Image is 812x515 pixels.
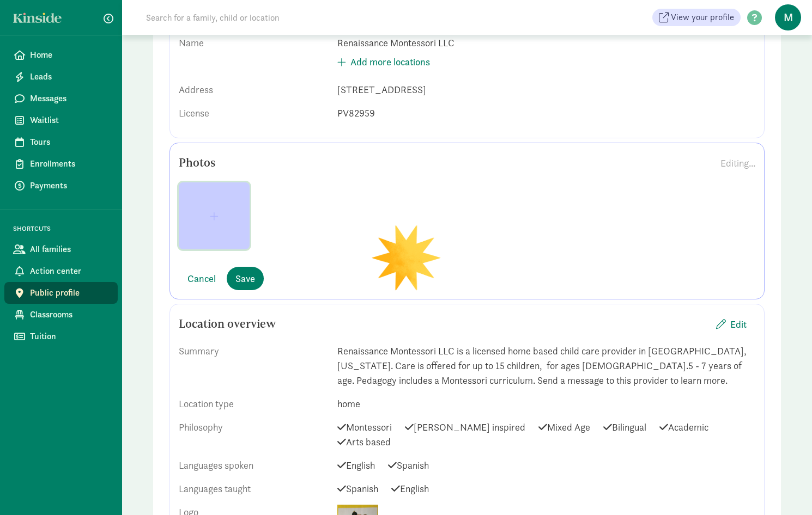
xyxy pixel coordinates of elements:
[758,463,812,515] iframe: Chat Widget
[30,70,109,83] span: Leads
[337,344,755,388] div: Renaissance Montessori LLC is a licensed home based child care provider in [GEOGRAPHIC_DATA], [US...
[4,282,118,304] a: Public profile
[388,458,429,473] span: Spanish
[4,44,118,66] a: Home
[775,4,801,30] span: M
[4,153,118,175] a: Enrollments
[179,458,329,473] div: Languages spoken
[140,7,445,28] input: Search for a family, child or location
[337,35,755,50] div: Renaissance Montessori LLC
[187,271,216,286] span: Cancel
[179,106,329,120] div: License
[720,156,755,170] div: Editing...
[30,265,109,278] span: Action center
[235,271,255,286] span: Save
[4,88,118,109] a: Messages
[337,420,392,434] span: Montessori
[659,420,708,434] span: Academic
[30,308,109,321] span: Classrooms
[30,92,109,105] span: Messages
[4,260,118,282] a: Action center
[4,109,118,131] a: Waitlist
[337,396,755,411] div: home
[707,312,755,336] button: Edit
[30,136,109,149] span: Tours
[179,267,225,290] button: Cancel
[30,330,109,343] span: Tuition
[337,458,375,473] span: English
[30,179,109,192] span: Payments
[538,420,590,434] span: Mixed Age
[652,9,741,26] a: View your profile
[179,156,215,169] h5: Photos
[179,317,276,330] h5: Location overview
[603,420,646,434] span: Bilingual
[30,48,109,62] span: Home
[227,267,264,290] button: Save
[4,131,118,153] a: Tours
[337,434,391,449] span: Arts based
[4,304,118,326] a: Classrooms
[329,50,439,73] button: Add more locations
[4,238,118,260] a: All families
[337,106,755,120] div: PV82959
[405,420,525,434] span: [PERSON_NAME] inspired
[391,481,429,496] span: English
[30,157,109,170] span: Enrollments
[337,481,378,496] span: Spanish
[350,54,430,69] span: Add more locations
[4,66,118,88] a: Leads
[179,420,329,449] div: Philosophy
[30,243,109,256] span: All families
[179,344,329,388] div: Summary
[179,396,329,411] div: Location type
[4,326,118,347] a: Tuition
[179,35,329,73] div: Name
[730,317,747,332] span: Edit
[179,82,329,97] div: Address
[337,82,755,97] div: [STREET_ADDRESS]
[30,286,109,299] span: Public profile
[4,175,118,197] a: Payments
[30,114,109,127] span: Waitlist
[671,11,734,24] span: View your profile
[179,481,329,496] div: Languages taught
